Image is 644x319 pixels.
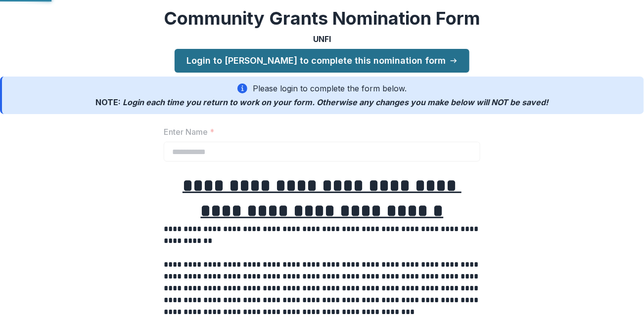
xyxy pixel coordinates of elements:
[492,97,508,107] span: NOT
[123,97,549,107] span: Login each time you return to work on your form. Otherwise any changes you make below will be saved!
[164,126,474,138] label: Enter Name
[253,82,407,94] p: Please login to complete the form below.
[313,33,331,45] p: UNFI
[96,96,549,108] p: NOTE:
[175,49,469,73] a: Login to [PERSON_NAME] to complete this nomination form
[164,8,480,29] h2: Community Grants Nomination Form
